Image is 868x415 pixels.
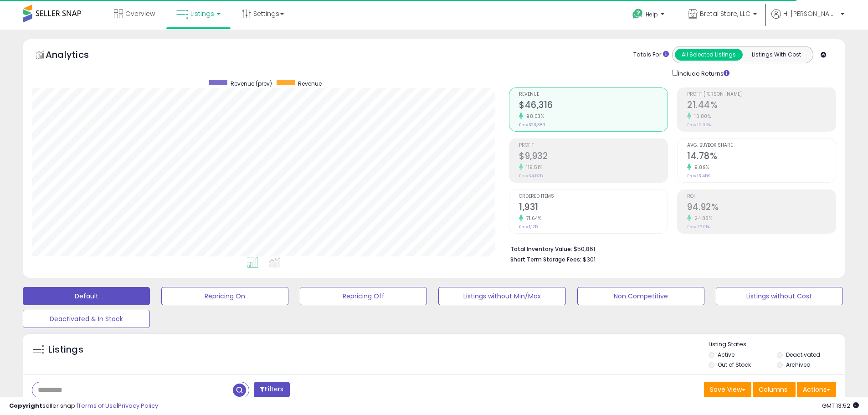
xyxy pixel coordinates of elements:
[9,402,158,410] div: seller snap | |
[687,100,836,112] h2: 21.44%
[78,401,117,410] a: Terms of Use
[254,382,289,398] button: Filters
[118,401,158,410] a: Privacy Policy
[675,49,743,61] button: All Selected Listings
[510,256,581,263] b: Short Term Storage Fees:
[633,51,669,59] div: Totals For
[718,361,751,369] label: Out of Stock
[23,310,150,328] button: Deactivated & In Stock
[48,343,83,356] h5: Listings
[300,287,427,305] button: Repricing Off
[9,401,42,410] strong: Copyright
[687,122,711,128] small: Prev: 19.35%
[519,92,668,97] span: Revenue
[161,287,288,305] button: Repricing On
[691,164,709,171] small: 9.89%
[771,9,844,30] a: Hi [PERSON_NAME]
[646,10,658,18] span: Help
[519,100,668,112] h2: $46,316
[822,401,859,410] span: 2025-08-12 13:52 GMT
[759,385,787,394] span: Columns
[687,224,710,230] small: Prev: 76.01%
[687,194,836,199] span: ROI
[665,68,740,78] div: Include Returns
[519,202,668,214] h2: 1,931
[231,80,272,87] span: Revenue (prev)
[786,361,811,369] label: Archived
[753,382,796,397] button: Columns
[786,351,820,359] label: Deactivated
[519,151,668,163] h2: $9,932
[632,8,643,20] i: Get Help
[583,255,596,264] span: $301
[523,113,544,120] small: 98.03%
[46,48,107,63] h5: Analytics
[687,92,836,97] span: Profit [PERSON_NAME]
[709,340,845,349] p: Listing States:
[519,143,668,148] span: Profit
[519,224,538,230] small: Prev: 1,125
[691,113,711,120] small: 10.80%
[125,9,155,18] span: Overview
[519,122,545,128] small: Prev: $23,389
[625,1,673,30] a: Help
[687,151,836,163] h2: 14.78%
[687,202,836,214] h2: 94.92%
[523,164,543,171] small: 119.51%
[716,287,843,305] button: Listings without Cost
[23,287,150,305] button: Default
[783,9,838,18] span: Hi [PERSON_NAME]
[577,287,704,305] button: Non Competitive
[797,382,836,397] button: Actions
[519,194,668,199] span: Ordered Items
[687,173,710,179] small: Prev: 13.45%
[510,243,829,254] li: $50,861
[438,287,565,305] button: Listings without Min/Max
[510,245,572,253] b: Total Inventory Value:
[687,143,836,148] span: Avg. Buybox Share
[298,80,322,87] span: Revenue
[691,215,712,222] small: 24.88%
[742,49,810,61] button: Listings With Cost
[700,9,750,18] span: Bretal Store, LLC
[523,215,541,222] small: 71.64%
[704,382,751,397] button: Save View
[519,173,543,179] small: Prev: $4,525
[718,351,734,359] label: Active
[190,9,214,18] span: Listings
